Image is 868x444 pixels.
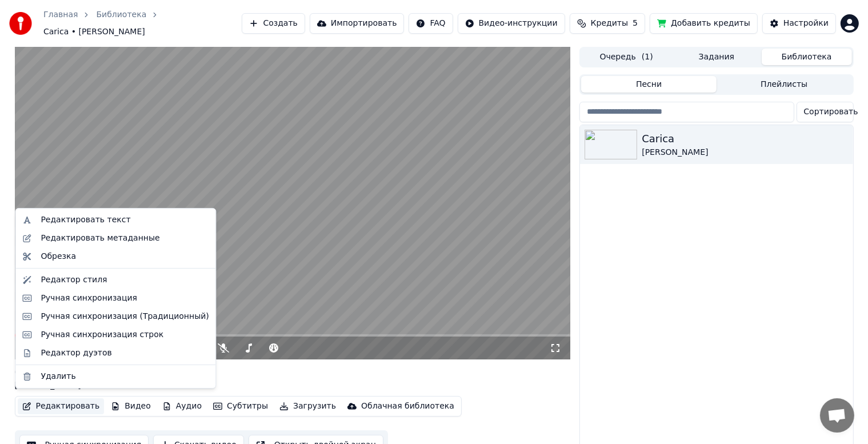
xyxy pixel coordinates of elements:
div: Редактор стиля [41,274,107,286]
div: Удалить [41,371,75,382]
button: Редактировать [18,398,105,414]
div: Обрезка [41,251,76,262]
nav: breadcrumb [43,9,242,38]
button: Аудио [158,398,206,414]
button: Импортировать [310,13,405,34]
a: Библиотека [96,9,146,21]
span: Сортировать [804,106,858,118]
div: Редактировать текст [41,214,130,226]
button: Библиотека [762,49,852,65]
button: Кредиты5 [570,13,645,34]
button: Плейлисты [717,76,852,93]
button: Видео-инструкции [458,13,565,34]
button: Настройки [762,13,836,34]
div: [PERSON_NAME] [642,147,848,158]
div: Ручная синхронизация [41,293,137,304]
div: Ручная синхронизация строк [41,329,163,341]
button: Добавить кредиты [650,13,758,34]
button: Песни [581,76,717,93]
div: Редактор дуэтов [41,347,111,359]
button: Очередь [581,49,671,65]
span: ( 1 ) [642,51,653,63]
button: FAQ [409,13,453,34]
div: Облачная библиотека [361,401,454,412]
div: Редактировать метаданные [41,233,159,244]
div: Ручная синхронизация (Традиционный) [41,311,209,322]
a: Главная [43,9,78,21]
button: Задания [671,49,762,65]
button: Загрузить [275,398,341,414]
button: Субтитры [209,398,273,414]
span: 5 [633,18,638,29]
button: Создать [242,13,305,34]
div: Carica [642,131,848,147]
div: Открытый чат [820,398,854,433]
span: Carica • [PERSON_NAME] [43,26,145,38]
button: Видео [106,398,155,414]
span: Кредиты [591,18,628,29]
div: Настройки [783,18,829,29]
img: youka [9,12,32,35]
